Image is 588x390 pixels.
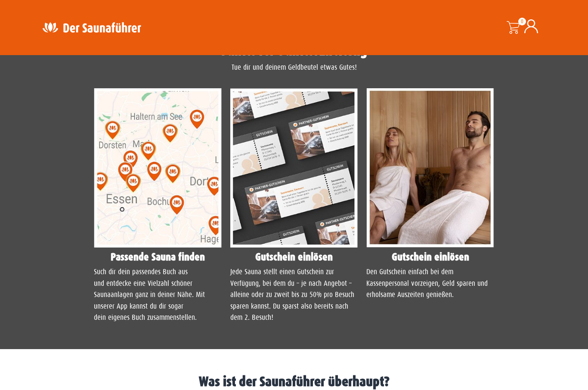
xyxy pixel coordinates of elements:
[4,375,584,389] h1: Was ist der Saunaführer überhaupt?
[94,266,222,323] p: Such dir dein passendes Buch aus und entdecke eine Vielzahl schöner Saunaanlagen ganz in deiner N...
[40,44,548,58] h1: Schritt-für-Schritt Anleitung
[94,252,222,262] h4: Passende Sauna finden
[230,252,358,262] h4: Gutschein einlösen
[366,252,494,262] h4: Gutschein einlösen
[366,266,494,300] p: Den Gutschein einfach bei dem Kassenpersonal vorzeigen, Geld sparen und erholsame Auszeiten genie...
[230,266,358,323] p: Jede Sauna stellt einen Gutschein zur Verfügung, bei dem du – je nach Angebot – alleine oder zu z...
[40,62,548,73] p: Tue dir und deinem Geldbeutel etwas Gutes!
[518,18,526,25] span: 0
